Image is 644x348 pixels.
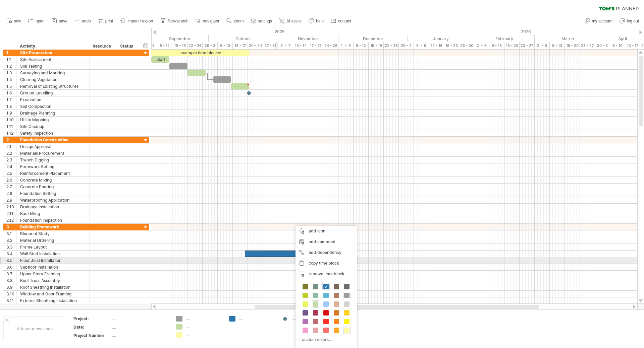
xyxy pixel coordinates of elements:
a: undo [73,17,93,25]
a: filter/search [159,17,191,25]
a: print [96,17,115,25]
div: February 2026 [474,35,535,42]
div: custom colors... [299,335,352,344]
div: 27 - 31 [263,42,278,49]
div: 3.1 [6,230,16,237]
div: 2.6 [6,177,16,183]
div: Utility Mapping [20,117,86,123]
div: March 2026 [535,35,601,42]
div: 1.11 [6,123,16,130]
a: navigator [194,17,221,25]
div: 3.3 [6,244,16,250]
div: Site Preparation [20,50,86,56]
div: .... [186,332,222,338]
div: Window and Door Framing [20,291,86,297]
div: 1.12 [6,130,16,136]
div: 3.11 [6,297,16,304]
div: 3.5 [6,257,16,264]
div: 22 - 26 [384,42,399,49]
div: 15 - 19 [172,42,187,49]
div: 2.11 [6,210,16,217]
div: Drainage Installation [20,204,86,210]
div: 1.1 [6,56,16,63]
div: .... [186,316,222,322]
div: Roof Truss Assembly [20,277,86,284]
div: 3.10 [6,291,16,297]
a: log out [618,17,641,25]
div: 2.12 [6,217,16,223]
a: save [50,17,69,25]
div: 2.4 [6,163,16,170]
div: Formwork Setting [20,163,86,170]
div: Wall Stud Installation [20,251,86,257]
div: Project Number [73,333,110,338]
div: 9 - 13 [489,42,504,49]
div: Clearing Vegetation [20,76,86,83]
div: .... [112,316,168,322]
div: 3.4 [6,251,16,257]
div: 2.2 [6,150,16,156]
div: Add your own logo [3,316,66,341]
div: add icon [296,226,357,236]
div: 3 - 7 [278,42,293,49]
span: my account [592,19,612,23]
div: Subfloor Installation [20,264,86,270]
div: Materials Procurement [20,150,86,156]
div: 5 - 9 [414,42,429,49]
div: Reinforcement Placement [20,170,86,177]
div: 29 - 3 [203,42,218,49]
a: new [5,17,23,25]
div: Foundation Setting [20,190,86,197]
div: add comment [296,236,357,247]
div: 12 - 16 [429,42,444,49]
span: filter/search [168,19,189,23]
div: 3.9 [6,284,16,290]
a: AI assist [277,17,304,25]
div: 17 - 21 [308,42,323,49]
div: start [151,56,169,63]
div: 13 - 17 [625,42,640,49]
div: Foundation Inspection [20,217,86,223]
a: help [307,17,326,25]
div: 6 - 10 [610,42,625,49]
div: Date: [73,324,110,330]
div: 3.7 [6,271,16,277]
a: import / export [118,17,155,25]
div: 30 - 3 [595,42,610,49]
div: 2.1 [6,143,16,150]
span: copy time block [309,261,339,266]
div: Status [120,43,135,50]
div: 2.7 [6,184,16,190]
div: Surveying and Marking [20,70,86,76]
div: Project: [73,316,110,322]
span: remove time block [309,271,344,276]
div: 1.9 [6,110,16,116]
div: Upper Story Framing [20,271,86,277]
div: Floor Joist Installation [20,257,86,264]
div: Building Framework [20,224,86,230]
span: settings [258,19,272,23]
div: 1.7 [6,96,16,103]
div: December 2025 [338,35,408,42]
div: example time blocks: [151,50,250,56]
span: import / export [127,19,153,23]
div: 16 - 20 [565,42,580,49]
div: 2.3 [6,157,16,163]
div: 8 - 12 [157,42,172,49]
div: January 2026 [408,35,474,42]
div: .... [112,324,168,330]
div: 22 - 26 [187,42,203,49]
div: September 2025 [142,35,209,42]
div: .... [112,333,168,338]
span: undo [82,19,91,23]
div: Concrete Pouring [20,184,86,190]
div: 2.9 [6,197,16,203]
div: November 2025 [278,35,338,42]
div: .... [292,316,328,322]
div: 2 [6,137,16,143]
div: 3.2 [6,237,16,243]
span: log out [627,19,639,23]
div: 29 - 2 [399,42,414,49]
div: 1.2 [6,63,16,69]
div: Activity [20,43,86,50]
